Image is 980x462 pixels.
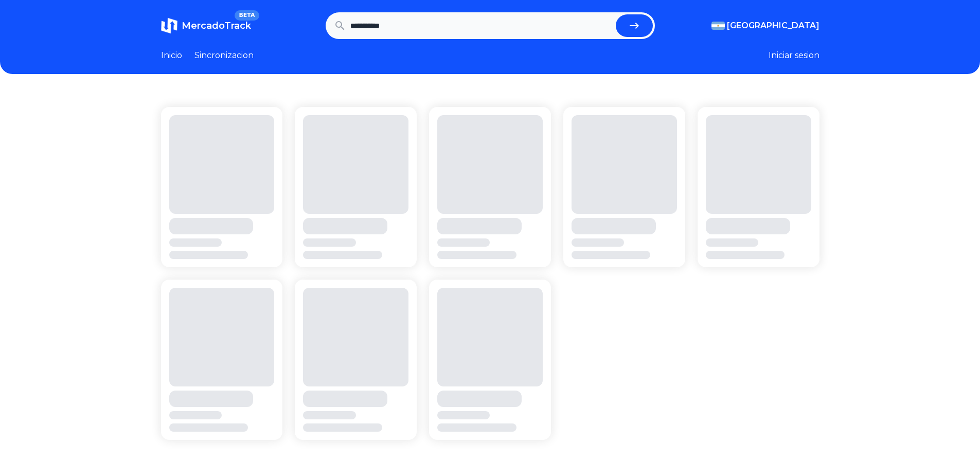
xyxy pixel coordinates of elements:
img: MercadoTrack [161,17,177,34]
span: BETA [235,10,259,21]
a: MercadoTrackBETA [161,17,251,34]
button: Iniciar sesion [769,49,819,62]
button: [GEOGRAPHIC_DATA] [711,20,819,32]
a: Sincronizacion [194,49,254,62]
span: MercadoTrack [182,20,251,31]
span: [GEOGRAPHIC_DATA] [727,20,819,32]
img: Argentina [711,22,725,30]
a: Inicio [161,49,182,62]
